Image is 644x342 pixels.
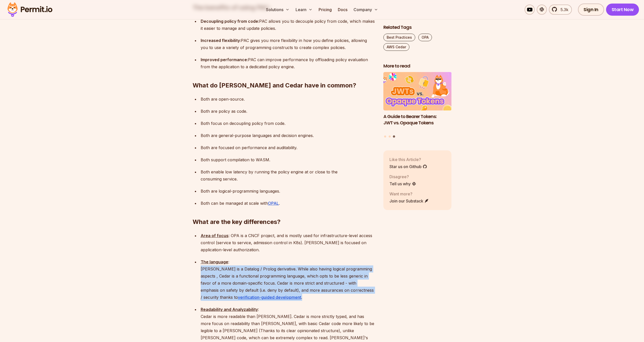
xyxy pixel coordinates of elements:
[201,108,375,115] p: Both are policy as code.
[383,113,452,126] h3: A Guide to Bearer Tokens: JWT vs. Opaque Tokens
[578,4,604,16] a: Sign In
[238,295,301,300] a: verification-guided development
[606,4,639,16] a: Start Now
[201,120,375,127] p: Both focus on decoupling policy from code.
[383,72,452,132] li: 3 of 3
[201,188,375,195] p: Both are logical-programming languages.
[383,72,452,132] a: A Guide to Bearer Tokens: JWT vs. Opaque TokensA Guide to Bearer Tokens: JWT vs. Opaque Tokens
[201,18,375,32] p: PAC allows you to decouple policy from code, which makes it easier to manage and update policies.
[201,57,248,62] strong: Improved performance:
[201,37,375,51] p: PAC gives you more flexibility in how you define policies, allowing you to use a variety of progr...
[201,56,375,70] p: PAC can improve performance by offloading policy evaluation from the application to a dedicated p...
[201,232,375,253] p: : OPA is a CNCF project, and is mostly used for infrastructure-level access control (service to s...
[389,135,391,138] button: Go to slide 2
[384,135,386,138] button: Go to slide 1
[418,34,432,41] a: OPA
[389,164,427,170] a: Star us on Github
[201,96,375,103] p: Both are open-source.
[389,181,416,187] a: Tell us why
[201,38,241,43] strong: Increased flexibility:
[383,34,415,41] a: Best Practices
[201,200,375,207] p: Both can be managed at scale with .
[383,24,452,31] h2: Related Tags
[336,5,349,15] a: Docs
[549,5,572,15] a: 5.3k
[193,198,375,226] h2: What are the key differences?
[264,5,292,15] button: Solutions
[389,198,429,204] a: Join our Substack
[383,63,452,69] h2: More to read
[5,1,55,18] img: Permit logo
[383,72,452,111] img: A Guide to Bearer Tokens: JWT vs. Opaque Tokens
[201,307,258,312] strong: Readability and Analyzability
[557,7,568,13] span: 5.3k
[393,135,395,138] button: Go to slide 3
[383,72,452,139] div: Posts
[201,156,375,163] p: Both support compilation to WASM.
[351,5,380,15] button: Company
[201,233,228,238] strong: Area of focus
[201,259,228,264] strong: The language
[383,43,409,51] a: AWS Cedar
[268,201,279,206] a: OPAL
[201,258,375,301] p: : [PERSON_NAME] is a Datalog / Prolog derivative. While also having logical programming aspects ,...
[317,5,334,15] a: Pricing
[389,156,427,163] p: Like this Article?
[389,191,429,197] p: Want more?
[201,132,375,139] p: Both are general-purpose languages and decision engines.
[294,5,315,15] button: Learn
[201,168,375,183] p: Both enable low latency by running the policy engine at or close to the consuming service.
[389,174,416,180] p: Disagree?
[201,144,375,151] p: Both are focused on performance and auditability.
[193,61,375,89] h2: What do [PERSON_NAME] and Cedar have in common?
[201,19,259,24] strong: Decoupling policy from code:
